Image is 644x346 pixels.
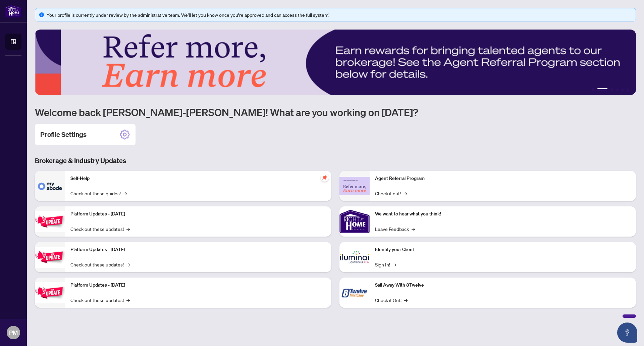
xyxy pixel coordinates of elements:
[375,296,408,304] a: Check it Out!→
[126,296,130,304] span: →
[70,246,326,253] p: Platform Updates - [DATE]
[5,5,21,17] img: logo
[375,282,631,289] p: Sail Away With 8Twelve
[375,190,407,197] a: Check it out!→
[404,190,407,197] span: →
[70,261,130,268] a: Check out these updates!→
[339,242,370,272] img: Identify your Client
[321,174,329,182] span: pushpin
[35,247,65,268] img: Platform Updates - July 8, 2025
[35,282,65,303] img: Platform Updates - June 23, 2025
[393,261,396,268] span: →
[35,211,65,232] img: Platform Updates - July 21, 2025
[621,88,624,91] button: 5
[70,225,130,233] a: Check out these updates!→
[70,296,130,304] a: Check out these updates!→
[47,11,632,18] div: Your profile is currently under review by the administrative team. We’ll let you know once you’re...
[35,171,65,201] img: Self-Help
[126,261,130,268] span: →
[39,12,44,17] span: info-circle
[375,261,396,268] a: Sign In!→
[126,225,130,233] span: →
[35,30,636,95] img: Slide 1
[375,246,631,253] p: Identify your Client
[339,278,370,308] img: Sail Away With 8Twelve
[617,323,637,343] button: Open asap
[9,328,18,337] span: PM
[70,282,326,289] p: Platform Updates - [DATE]
[375,225,415,233] a: Leave Feedback→
[339,177,370,195] img: Agent Referral Program
[610,88,613,91] button: 3
[616,88,619,91] button: 4
[375,210,631,218] p: We want to hear what you think!
[375,175,631,182] p: Agent Referral Program
[627,88,629,91] button: 6
[123,190,127,197] span: →
[35,156,636,165] h3: Brokerage & Industry Updates
[597,88,608,91] button: 2
[412,225,415,233] span: →
[40,130,87,139] h2: Profile Settings
[404,296,408,304] span: →
[35,106,636,118] h1: Welcome back [PERSON_NAME]-[PERSON_NAME]! What are you working on [DATE]?
[592,88,594,91] button: 1
[70,175,326,182] p: Self-Help
[70,210,326,218] p: Platform Updates - [DATE]
[339,206,370,237] img: We want to hear what you think!
[70,190,127,197] a: Check out these guides!→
